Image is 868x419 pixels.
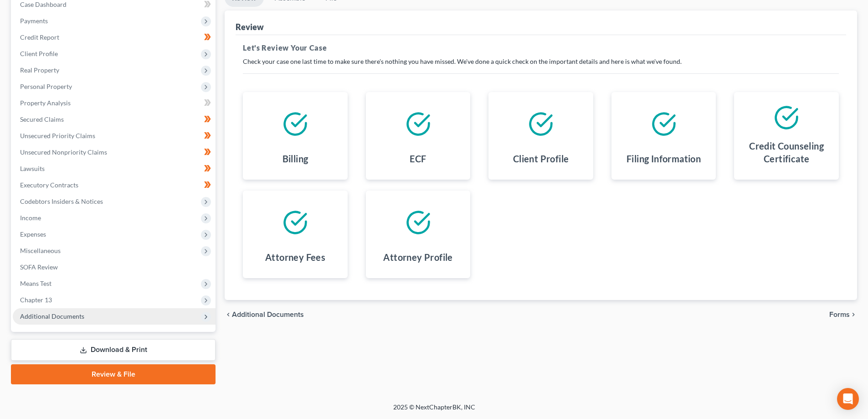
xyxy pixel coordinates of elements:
[20,132,95,140] span: Unsecured Priority Claims
[20,33,59,41] span: Credit Report
[20,0,67,8] span: Case Dashboard
[236,21,264,32] div: Review
[13,259,216,275] a: SOFA Review
[20,148,107,156] span: Unsecured Nonpriority Claims
[20,230,46,238] span: Expenses
[13,177,216,193] a: Executory Contracts
[13,95,216,111] a: Property Analysis
[20,263,58,271] span: SOFA Review
[13,128,216,144] a: Unsecured Priority Claims
[20,296,52,304] span: Chapter 13
[837,388,859,410] div: Open Intercom Messenger
[20,214,41,222] span: Income
[13,144,216,160] a: Unsecured Nonpriority Claims
[20,197,103,205] span: Codebtors Insiders & Notices
[232,311,304,318] span: Additional Documents
[11,364,216,384] a: Review & File
[20,115,64,123] span: Secured Claims
[20,66,59,74] span: Real Property
[20,165,45,172] span: Lawsuits
[741,140,832,165] h4: Credit Counseling Certificate
[829,311,857,318] button: Forms chevron_right
[243,57,839,66] p: Check your case one last time to make sure there's nothing you have missed. We've done a quick ch...
[175,403,694,419] div: 2025 © NextChapterBK, INC
[20,181,78,189] span: Executory Contracts
[13,29,216,46] a: Credit Report
[225,311,232,318] i: chevron_left
[225,311,304,318] a: chevron_left Additional Documents
[829,311,850,318] span: Forms
[265,251,325,264] h4: Attorney Fees
[513,152,569,165] h4: Client Profile
[383,251,452,264] h4: Attorney Profile
[20,17,48,25] span: Payments
[20,99,71,107] span: Property Analysis
[850,311,857,318] i: chevron_right
[13,160,216,177] a: Lawsuits
[410,152,426,165] h4: ECF
[627,152,701,165] h4: Filing Information
[20,312,84,320] span: Additional Documents
[20,247,61,254] span: Miscellaneous
[13,111,216,128] a: Secured Claims
[20,83,72,90] span: Personal Property
[20,50,58,57] span: Client Profile
[20,279,51,287] span: Means Test
[11,339,216,361] a: Download & Print
[282,152,308,165] h4: Billing
[243,42,839,53] h5: Let's Review Your Case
